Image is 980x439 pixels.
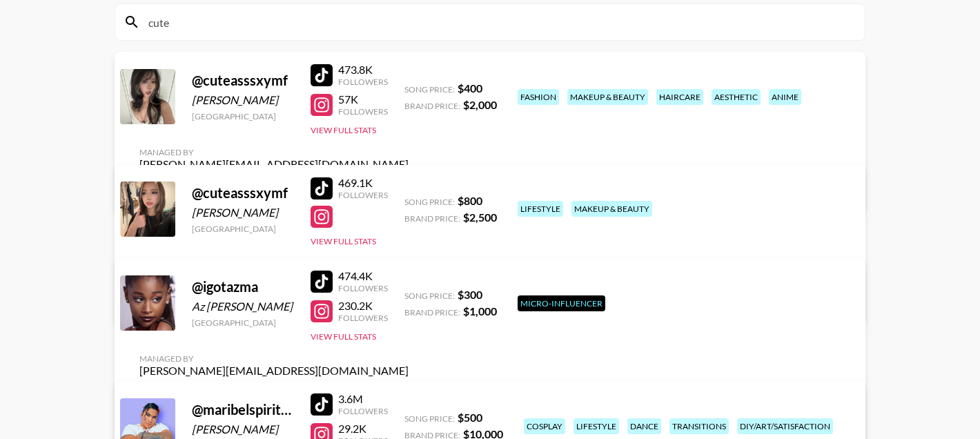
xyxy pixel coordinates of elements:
[338,392,388,406] div: 3.6M
[338,269,388,283] div: 474.4K
[139,157,409,171] div: [PERSON_NAME][EMAIL_ADDRESS][DOMAIN_NAME]
[463,211,497,224] strong: $ 2,500
[338,63,388,77] div: 473.8K
[571,201,652,217] div: makeup & beauty
[139,364,409,378] div: [PERSON_NAME][EMAIL_ADDRESS][DOMAIN_NAME]
[524,418,565,434] div: cosplay
[518,201,563,217] div: lifestyle
[737,418,833,434] div: diy/art/satisfaction
[518,295,605,311] div: Micro-Influencer
[311,236,376,246] button: View Full Stats
[404,413,455,424] span: Song Price:
[463,98,497,111] strong: $ 2,000
[192,401,294,418] div: @ maribelspiritualjourney
[192,72,294,89] div: @ cuteasssxymf
[404,84,455,95] span: Song Price:
[338,406,388,416] div: Followers
[311,331,376,342] button: View Full Stats
[458,81,482,95] strong: $ 400
[338,106,388,117] div: Followers
[311,125,376,135] button: View Full Stats
[192,278,294,295] div: @ igotazma
[338,313,388,323] div: Followers
[140,11,856,33] input: Search by User Name
[518,89,559,105] div: fashion
[192,318,294,328] div: [GEOGRAPHIC_DATA]
[404,197,455,207] span: Song Price:
[139,147,409,157] div: Managed By
[404,101,460,111] span: Brand Price:
[192,206,294,219] div: [PERSON_NAME]
[192,300,294,313] div: Az [PERSON_NAME]
[338,176,388,190] div: 469.1K
[338,190,388,200] div: Followers
[139,353,409,364] div: Managed By
[338,283,388,293] div: Followers
[192,224,294,234] div: [GEOGRAPHIC_DATA]
[458,411,482,424] strong: $ 500
[338,422,388,436] div: 29.2K
[192,111,294,121] div: [GEOGRAPHIC_DATA]
[192,422,294,436] div: [PERSON_NAME]
[669,418,729,434] div: transitions
[404,291,455,301] span: Song Price:
[404,213,460,224] span: Brand Price:
[192,184,294,202] div: @ cuteasssxymf
[463,304,497,318] strong: $ 1,000
[338,77,388,87] div: Followers
[712,89,761,105] div: aesthetic
[458,288,482,301] strong: $ 300
[656,89,703,105] div: haircare
[458,194,482,207] strong: $ 800
[769,89,801,105] div: anime
[574,418,619,434] div: lifestyle
[627,418,661,434] div: dance
[404,307,460,318] span: Brand Price:
[567,89,648,105] div: makeup & beauty
[192,93,294,107] div: [PERSON_NAME]
[338,299,388,313] div: 230.2K
[338,92,388,106] div: 57K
